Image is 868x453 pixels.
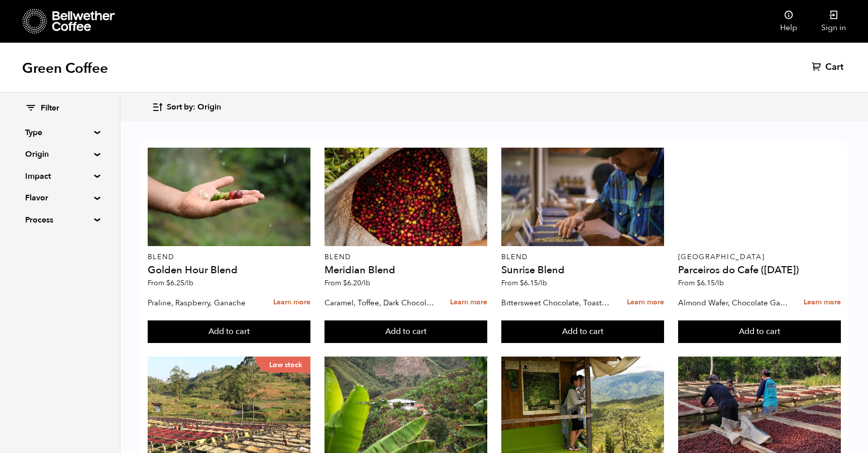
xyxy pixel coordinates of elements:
[25,127,94,139] summary: Type
[167,102,221,113] span: Sort by: Origin
[343,278,370,288] bdi: 6.20
[41,103,59,114] span: Filter
[697,278,701,288] span: $
[697,278,724,288] bdi: 6.15
[166,278,170,288] span: $
[678,254,841,261] p: [GEOGRAPHIC_DATA]
[361,278,370,288] span: /lb
[25,170,94,182] summary: Impact
[501,265,665,275] h4: Sunrise Blend
[148,254,311,261] p: Blend
[678,295,789,310] p: Almond Wafer, Chocolate Ganache, Bing Cherry
[450,292,487,313] a: Learn more
[25,214,94,226] summary: Process
[148,295,259,310] p: Praline, Raspberry, Ganache
[501,295,612,310] p: Bittersweet Chocolate, Toasted Marshmallow, Candied Orange, Praline
[812,61,846,73] a: Cart
[343,278,347,288] span: $
[501,320,665,344] button: Add to cart
[148,265,311,275] h4: Golden Hour Blend
[501,278,547,288] span: From
[324,320,488,344] button: Add to cart
[678,265,841,275] h4: Parceiros do Cafe ([DATE])
[324,295,436,310] p: Caramel, Toffee, Dark Chocolate
[273,292,310,313] a: Learn more
[825,61,843,73] span: Cart
[166,278,193,288] bdi: 6.25
[184,278,193,288] span: /lb
[804,292,841,313] a: Learn more
[25,192,94,204] summary: Flavor
[148,320,311,344] button: Add to cart
[715,278,724,288] span: /lb
[25,148,94,160] summary: Origin
[324,278,370,288] span: From
[152,95,221,119] button: Sort by: Origin
[324,265,488,275] h4: Meridian Blend
[148,278,193,288] span: From
[627,292,664,313] a: Learn more
[255,357,310,373] p: Low stock
[324,254,488,261] p: Blend
[520,278,524,288] span: $
[538,278,547,288] span: /lb
[520,278,547,288] bdi: 6.15
[501,254,665,261] p: Blend
[22,59,108,77] h1: Green Coffee
[678,320,841,344] button: Add to cart
[678,278,724,288] span: From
